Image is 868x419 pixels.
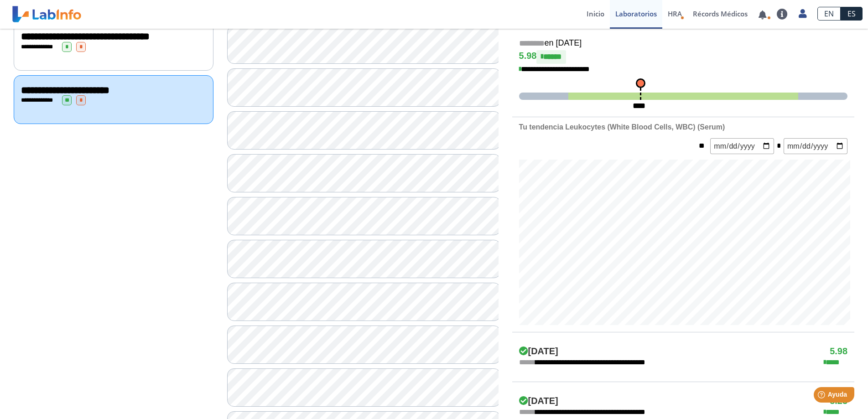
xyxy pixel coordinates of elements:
[519,123,725,131] b: Tu tendencia Leukocytes (White Blood Cells, WBC) (Serum)
[817,7,841,21] a: EN
[519,396,558,407] h4: [DATE]
[668,9,682,18] span: HRA
[710,138,774,154] input: mm/dd/yyyy
[830,346,847,357] h4: 5.98
[787,383,858,409] iframe: Help widget launcher
[784,138,847,154] input: mm/dd/yyyy
[841,7,863,21] a: ES
[519,38,847,49] h5: en [DATE]
[519,346,558,357] h4: [DATE]
[519,50,847,64] h4: 5.98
